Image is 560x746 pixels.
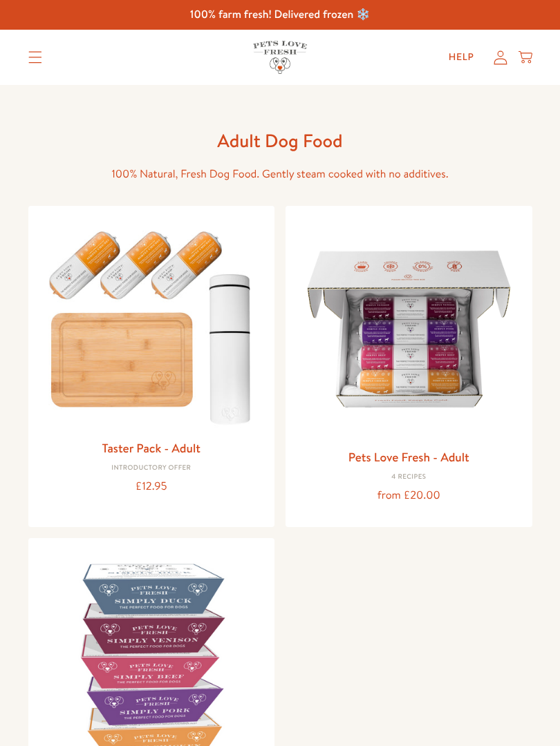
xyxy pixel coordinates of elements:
[39,464,264,472] div: Introductory Offer
[59,129,501,153] h1: Adult Dog Food
[253,41,307,73] img: Pets Love Fresh
[39,217,264,432] img: Taster Pack - Adult
[297,473,521,481] div: 4 Recipes
[297,486,521,505] div: from £20.00
[438,44,485,71] a: Help
[102,439,200,457] a: Taster Pack - Adult
[39,477,264,496] div: £12.95
[111,166,448,182] span: 100% Natural, Fresh Dog Food. Gently steam cooked with no additives.
[348,448,469,466] a: Pets Love Fresh - Adult
[297,217,521,441] img: Pets Love Fresh - Adult
[17,40,53,75] summary: Translation missing: en.sections.header.menu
